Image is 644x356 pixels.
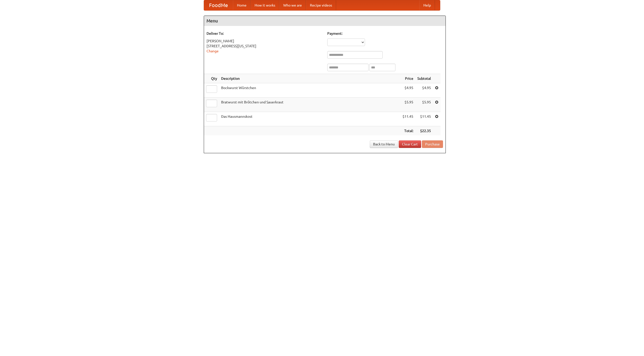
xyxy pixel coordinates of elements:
[233,0,251,10] a: Home
[207,44,322,49] div: [STREET_ADDRESS][US_STATE]
[207,38,322,44] div: [PERSON_NAME]
[370,140,398,148] a: Back to Menu
[422,140,443,148] button: Purchase
[207,31,322,36] h5: Deliver To:
[415,126,433,136] th: $22.35
[279,0,306,10] a: Who we are
[400,83,415,98] td: $4.95
[251,0,279,10] a: How it works
[204,74,219,83] th: Qty
[207,49,219,53] a: Change
[415,74,433,83] th: Subtotal
[204,16,446,26] h4: Menu
[415,112,433,126] td: $11.45
[400,98,415,112] td: $5.95
[415,83,433,98] td: $4.95
[219,74,400,83] th: Description
[415,98,433,112] td: $5.95
[399,140,421,148] a: Clear Cart
[327,31,443,36] h5: Payment:
[219,98,400,112] td: Bratwurst mit Brötchen und Sauerkraut
[419,0,435,10] a: Help
[219,83,400,98] td: Bockwurst Würstchen
[400,74,415,83] th: Price
[400,112,415,126] td: $11.45
[400,126,415,136] th: Total:
[306,0,336,10] a: Recipe videos
[204,0,233,10] a: FoodMe
[219,112,400,126] td: Das Hausmannskost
